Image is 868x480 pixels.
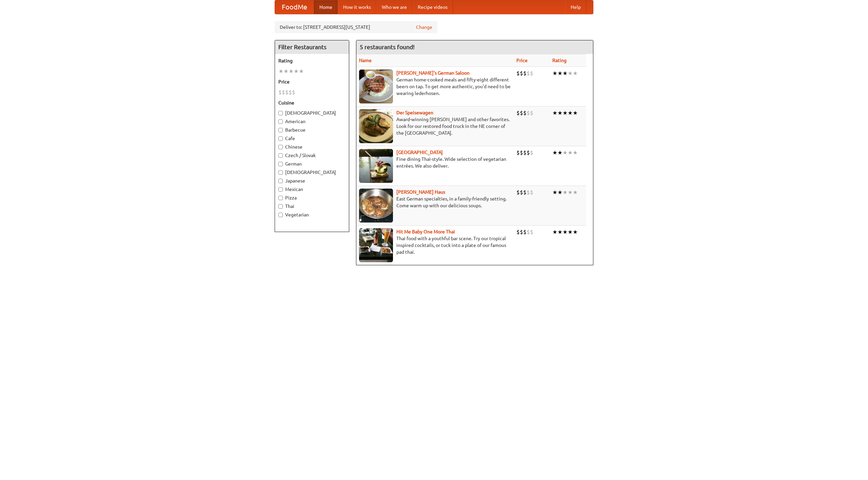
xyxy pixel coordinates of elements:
input: Pizza [278,196,283,200]
li: $ [520,109,523,117]
li: $ [292,89,295,96]
input: Vegetarian [278,213,283,217]
a: Change [416,24,432,31]
li: $ [523,189,527,196]
a: How it works [338,0,376,14]
a: Rating [552,58,567,63]
p: Award-winning [PERSON_NAME] and other favorites. Look for our restored food truck in the NE corne... [359,116,511,136]
input: German [278,162,283,166]
p: East German specialties, in a family-friendly setting. Come warm up with our delicious soups. [359,195,511,209]
a: Name [359,58,372,63]
li: $ [530,109,533,117]
label: Chinese [278,143,346,150]
li: ★ [568,109,573,117]
li: ★ [557,228,563,236]
li: ★ [557,70,563,77]
img: babythai.jpg [359,228,393,262]
input: Chinese [278,145,283,149]
li: ★ [563,149,568,156]
h5: Price [278,78,346,85]
h5: Cuisine [278,99,346,106]
li: $ [527,189,530,196]
li: ★ [568,228,573,236]
li: $ [527,109,530,117]
li: $ [527,228,530,236]
label: German [278,160,346,167]
label: Barbecue [278,127,346,133]
h5: Rating [278,57,346,64]
p: German home-cooked meals and fifty-eight different beers on tap. To get more authentic, you'd nee... [359,76,511,97]
li: ★ [573,109,578,117]
label: American [278,118,346,125]
li: $ [520,189,523,196]
li: ★ [552,189,557,196]
li: ★ [563,70,568,77]
b: Der Speisewagen [396,110,433,115]
li: ★ [557,189,563,196]
li: ★ [552,70,557,77]
li: $ [530,189,533,196]
a: Who we are [376,0,412,14]
li: $ [289,89,292,96]
li: ★ [283,68,289,75]
li: $ [530,70,533,77]
label: Czech / Slovak [278,152,346,159]
li: ★ [573,70,578,77]
li: ★ [552,109,557,117]
label: Pizza [278,194,346,201]
li: $ [520,149,523,156]
img: speisewagen.jpg [359,109,393,143]
li: $ [523,228,527,236]
a: [GEOGRAPHIC_DATA] [396,150,443,155]
label: [DEMOGRAPHIC_DATA] [278,110,346,116]
li: ★ [552,149,557,156]
p: Thai food with a youthful bar scene. Try our tropical inspired cocktails, or tuck into a plate of... [359,235,511,255]
li: ★ [557,109,563,117]
label: Vegetarian [278,211,346,218]
li: $ [527,149,530,156]
input: Czech / Slovak [278,153,283,158]
li: ★ [289,68,294,75]
li: ★ [299,68,304,75]
li: ★ [573,149,578,156]
a: Hit Me Baby One More Thai [396,229,455,234]
label: Mexican [278,186,346,193]
li: ★ [294,68,299,75]
a: [PERSON_NAME]'s German Saloon [396,70,470,76]
input: Mexican [278,187,283,192]
li: $ [282,89,285,96]
label: Thai [278,203,346,210]
a: Help [565,0,586,14]
li: $ [516,109,520,117]
li: ★ [563,109,568,117]
input: Japanese [278,179,283,183]
li: $ [516,149,520,156]
li: $ [285,89,289,96]
li: ★ [568,189,573,196]
div: Deliver to: [STREET_ADDRESS][US_STATE] [275,21,437,33]
img: kohlhaus.jpg [359,189,393,223]
li: $ [520,228,523,236]
input: [DEMOGRAPHIC_DATA] [278,111,283,115]
h4: Filter Restaurants [275,40,349,54]
li: $ [527,70,530,77]
li: ★ [568,149,573,156]
li: ★ [568,70,573,77]
img: satay.jpg [359,149,393,183]
li: $ [523,70,527,77]
li: $ [516,228,520,236]
input: Barbecue [278,128,283,132]
img: esthers.jpg [359,70,393,103]
input: [DEMOGRAPHIC_DATA] [278,170,283,175]
label: Cafe [278,135,346,142]
li: $ [278,89,282,96]
li: ★ [557,149,563,156]
a: [PERSON_NAME] Haus [396,189,445,195]
li: ★ [563,189,568,196]
li: ★ [563,228,568,236]
li: $ [530,228,533,236]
